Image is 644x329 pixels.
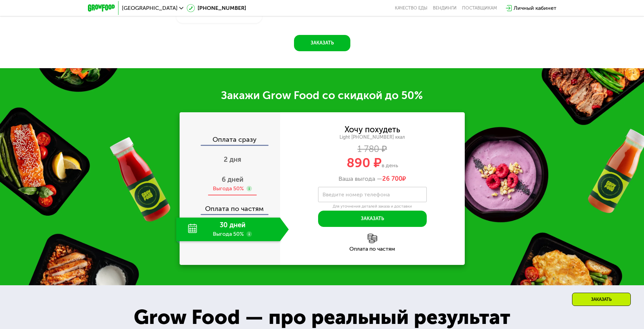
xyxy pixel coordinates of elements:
span: 26 700 [382,175,402,182]
img: l6xcnZfty9opOoJh.png [368,234,377,243]
label: Введите номер телефона [323,193,390,196]
span: 6 дней [222,175,243,183]
span: ₽ [382,175,406,183]
div: Для уточнения деталей заказа и доставки [318,204,427,209]
button: Заказать [318,211,427,227]
span: в день [382,162,398,169]
div: Хочу похудеть [345,126,400,133]
div: Оплата по частям [180,198,280,214]
div: Ваша выгода — [280,175,465,183]
a: [PHONE_NUMBER] [187,4,246,12]
a: Вендинги [433,5,457,11]
span: [GEOGRAPHIC_DATA] [122,5,178,11]
div: Заказать [572,293,631,306]
span: 890 ₽ [347,155,382,171]
div: 1 780 ₽ [280,146,465,153]
button: Заказать [294,35,350,51]
div: Оплата по частям [280,246,465,252]
div: Light [PHONE_NUMBER] ккал [280,134,465,140]
div: Оплата сразу [180,136,280,145]
div: Личный кабинет [514,4,556,12]
a: Качество еды [395,5,427,11]
span: 2 дня [224,155,241,163]
div: Выгода 50% [213,185,244,192]
div: поставщикам [462,5,497,11]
